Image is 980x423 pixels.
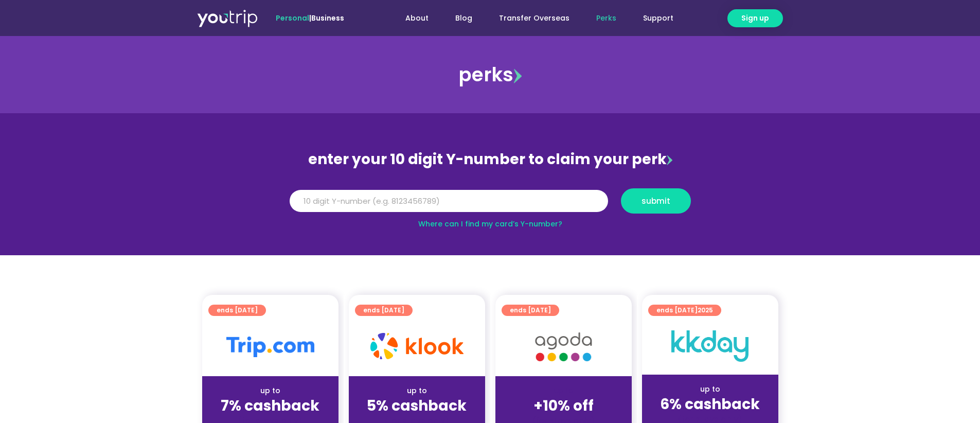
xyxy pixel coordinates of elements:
span: 2025 [698,306,713,314]
a: ends [DATE] [208,305,266,316]
nav: Menu [372,9,687,28]
a: Support [630,9,687,28]
span: Personal [276,13,309,23]
a: Sign up [727,9,783,27]
div: enter your 10 digit Y-number to claim your perk [284,146,696,173]
div: up to [357,385,477,396]
span: ends [DATE] [217,305,258,316]
a: ends [DATE] [502,305,559,316]
input: 10 digit Y-number (e.g. 8123456789) [290,190,608,213]
div: up to [650,384,770,395]
strong: 6% cashback [660,394,760,414]
div: up to [210,385,330,396]
span: ends [DATE] [510,305,551,316]
a: About [392,9,442,28]
span: up to [554,385,573,396]
span: | [276,13,344,23]
a: ends [DATE] [355,305,413,316]
a: ends [DATE]2025 [648,305,721,316]
a: Business [311,13,344,23]
span: Sign up [741,13,769,24]
a: Blog [442,9,486,28]
strong: 5% cashback [367,396,467,416]
a: Transfer Overseas [486,9,583,28]
strong: 7% cashback [221,396,319,416]
span: ends [DATE] [363,305,404,316]
a: Where can I find my card’s Y-number? [418,219,562,229]
a: Perks [583,9,630,28]
span: ends [DATE] [656,305,713,316]
strong: +10% off [533,396,594,416]
button: submit [621,188,691,214]
span: submit [642,197,670,205]
form: Y Number [290,188,691,221]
